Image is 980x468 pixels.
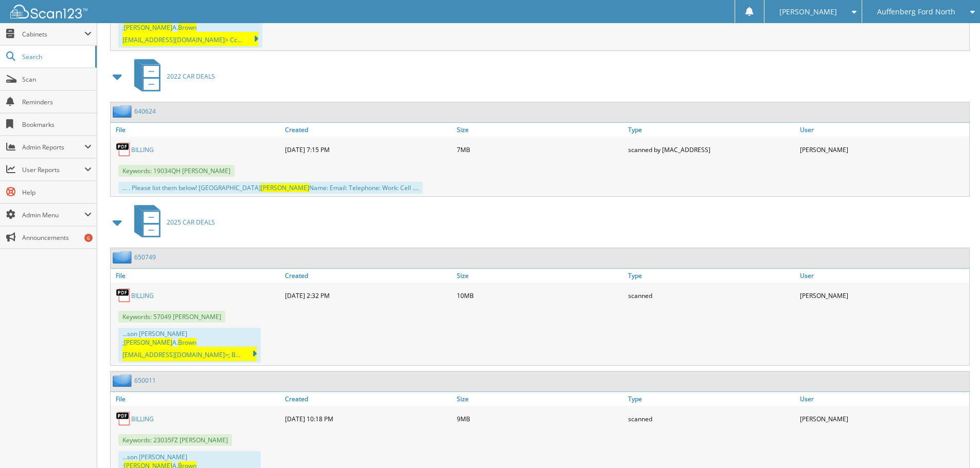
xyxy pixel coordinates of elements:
span: 2025 CAR DEALS [167,218,215,227]
a: 650749 [134,253,156,261]
a: 2025 CAR DEALS [128,202,215,242]
span: [PERSON_NAME] [779,9,837,15]
span: Reminders [22,98,92,106]
img: PDF.png [116,411,131,426]
div: [PERSON_NAME] [797,285,969,306]
span: Help [22,188,92,197]
span: Bookmarks [22,120,92,129]
div: [EMAIL_ADDRESS][DOMAIN_NAME]> Cc... [122,32,258,46]
div: 9MB [454,408,626,429]
div: [EMAIL_ADDRESS][DOMAIN_NAME]>; B... [122,347,257,361]
a: BILLING [131,291,154,300]
a: 650011 [134,376,156,385]
a: File [111,269,282,283]
div: ; A. [122,23,258,46]
span: Cabinets [22,30,84,39]
a: User [797,269,969,283]
span: 2022 CAR DEALS [167,72,215,81]
span: Brown [178,23,197,32]
span: Brown [178,338,197,347]
iframe: Chat Widget [929,419,980,468]
img: folder2.png [113,374,134,387]
a: Created [282,269,454,283]
a: Created [282,392,454,406]
span: [PERSON_NAME] [124,338,172,347]
div: 10MB [454,285,626,306]
a: User [797,123,969,137]
a: Type [626,392,797,406]
a: File [111,392,282,406]
div: ; A. [122,338,257,361]
div: ... . Please list them below! [GEOGRAPHIC_DATA] Name: Email: Telephone: Work: Cell .... [118,182,423,194]
div: [DATE] 7:15 PM [282,139,454,160]
a: 640624 [134,107,156,116]
a: BILLING [131,415,154,423]
span: Admin Menu [22,211,84,219]
span: [PERSON_NAME] [124,23,172,32]
div: 6 [84,234,93,242]
img: scan123-logo-white.svg [10,5,87,18]
div: [PERSON_NAME] [797,139,969,160]
img: folder2.png [113,105,134,118]
span: Announcements [22,233,92,242]
img: PDF.png [116,288,131,303]
span: [PERSON_NAME] [261,183,309,192]
img: folder2.png [113,251,134,264]
a: Type [626,269,797,283]
span: Keywords: 23035FZ [PERSON_NAME] [118,434,232,446]
a: User [797,392,969,406]
span: Keywords: 57049 [PERSON_NAME] [118,311,225,323]
a: 2022 CAR DEALS [128,56,215,97]
span: Scan [22,75,92,84]
div: ...o: [PERSON_NAME] [118,13,262,48]
div: scanned [626,285,797,306]
span: Search [22,52,90,61]
div: 7MB [454,139,626,160]
div: [DATE] 2:32 PM [282,285,454,306]
div: ...son [PERSON_NAME] [118,328,261,363]
img: PDF.png [116,142,131,157]
a: Type [626,123,797,137]
span: Admin Reports [22,143,84,152]
a: Created [282,123,454,137]
a: Size [454,392,626,406]
div: scanned [626,408,797,429]
div: [DATE] 10:18 PM [282,408,454,429]
a: BILLING [131,145,154,154]
a: File [111,123,282,137]
a: Size [454,123,626,137]
a: Size [454,269,626,283]
span: Auffenberg Ford North [877,9,955,15]
span: User Reports [22,165,84,174]
div: [PERSON_NAME] [797,408,969,429]
span: Keywords: 19034QH [PERSON_NAME] [118,165,235,177]
div: scanned by [MAC_ADDRESS] [626,139,797,160]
